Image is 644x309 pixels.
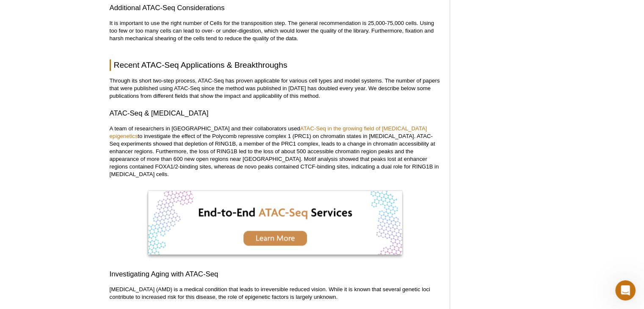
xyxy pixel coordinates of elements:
[615,280,636,301] iframe: Intercom live chat
[110,269,441,279] h3: Investigating Aging with ATAC-Seq
[110,286,441,301] p: [MEDICAL_DATA] (AMD) is a medical condition that leads to irreversible reduced vision. While it i...
[110,77,441,100] p: Through its short two-step process, ATAC-Seq has proven applicable for various cell types and mod...
[110,19,441,42] p: It is important to use the right number of Cells for the transposition step. The general recommen...
[110,59,441,71] h2: Recent ATAC-Seq Applications & Breakthroughs
[110,3,441,13] h3: Additional ATAC-Seq Considerations
[110,108,441,119] h3: ATAC-Seq & [MEDICAL_DATA]
[110,125,441,178] p: A team of researchers in [GEOGRAPHIC_DATA] and their collaborators used to investigate the effect...
[148,191,402,254] img: Standard ATAC-Seq services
